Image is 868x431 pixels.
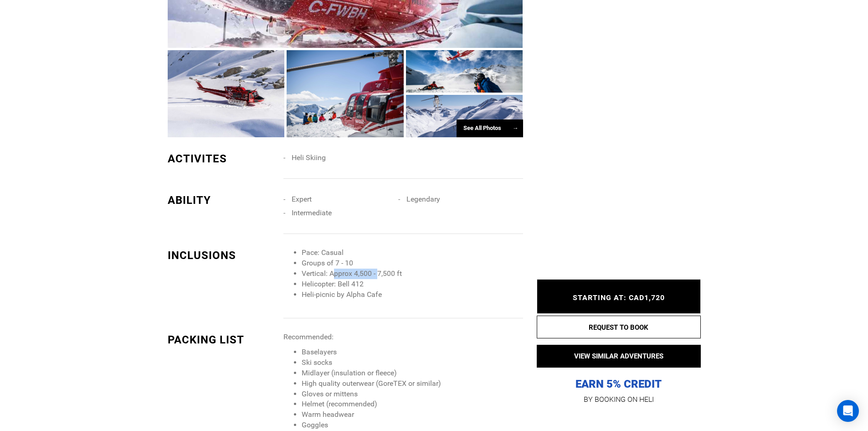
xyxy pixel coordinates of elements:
[406,195,440,203] span: Legendary
[302,420,523,431] li: Goggles
[292,195,312,203] span: Expert
[573,293,665,302] span: STARTING AT: CAD1,720
[457,119,523,137] div: See All Photos
[302,347,523,358] li: Baselayers
[302,269,523,279] li: Vertical: Approx 4,500 - 7,500 ft
[302,258,523,269] li: Groups of 7 - 10
[302,290,523,300] li: Heli-picnic by Alpha Cafe
[302,279,523,290] li: Helicopter: Bell 412
[837,400,859,422] div: Open Intercom Messenger
[302,410,523,420] li: Warm headwear
[537,316,701,338] button: REQUEST TO BOOK
[168,192,277,208] div: ABILITY
[302,389,523,400] li: Gloves or mittens
[168,248,277,263] div: INCLUSIONS
[302,358,523,368] li: Ski socks
[292,153,326,162] span: Heli Skiing
[537,393,701,406] p: BY BOOKING ON HELI
[283,332,523,343] p: Recommended:
[537,345,701,368] button: VIEW SIMILAR ADVENTURES
[302,399,523,410] li: Helmet (recommended)
[302,368,523,379] li: Midlayer (insulation or fleece)
[537,286,701,391] p: EARN 5% CREDIT
[302,379,523,389] li: High quality outerwear (GoreTEX or similar)
[292,208,332,217] span: Intermediate
[168,332,277,348] div: PACKING LIST
[168,151,277,166] div: ACTIVITES
[302,248,523,258] li: Pace: Casual
[513,125,519,131] span: →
